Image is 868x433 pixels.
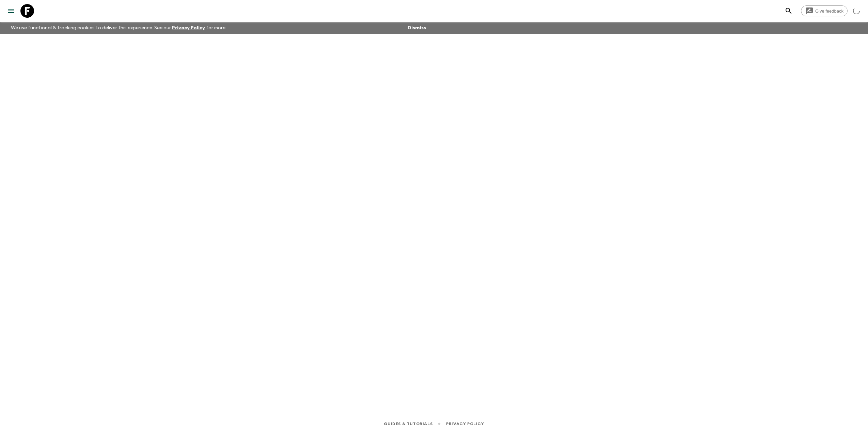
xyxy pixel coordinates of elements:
[384,420,432,428] a: Guides & Tutorials
[4,4,18,18] button: menu
[8,22,229,34] p: We use functional & tracking cookies to deliver this experience. See our for more.
[811,9,847,14] span: Give feedback
[172,26,205,30] a: Privacy Policy
[406,23,428,33] button: Dismiss
[801,5,848,16] a: Give feedback
[446,420,484,428] a: Privacy Policy
[782,4,795,18] button: search adventures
